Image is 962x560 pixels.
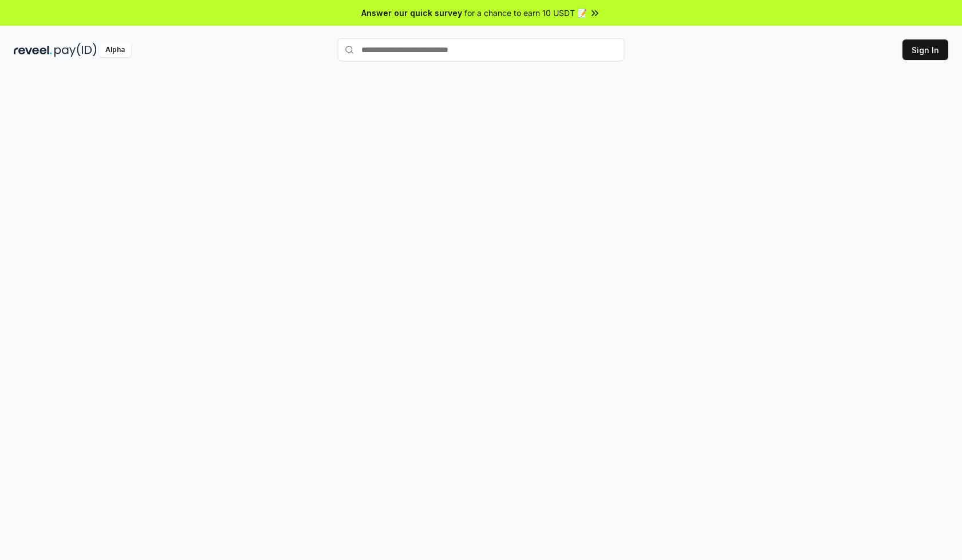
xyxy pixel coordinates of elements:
[54,43,97,57] img: pay_id
[14,43,52,57] img: reveel_dark
[464,7,587,19] span: for a chance to earn 10 USDT 📝
[99,43,131,57] div: Alpha
[361,7,462,19] span: Answer our quick survey
[902,39,948,60] button: Sign In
